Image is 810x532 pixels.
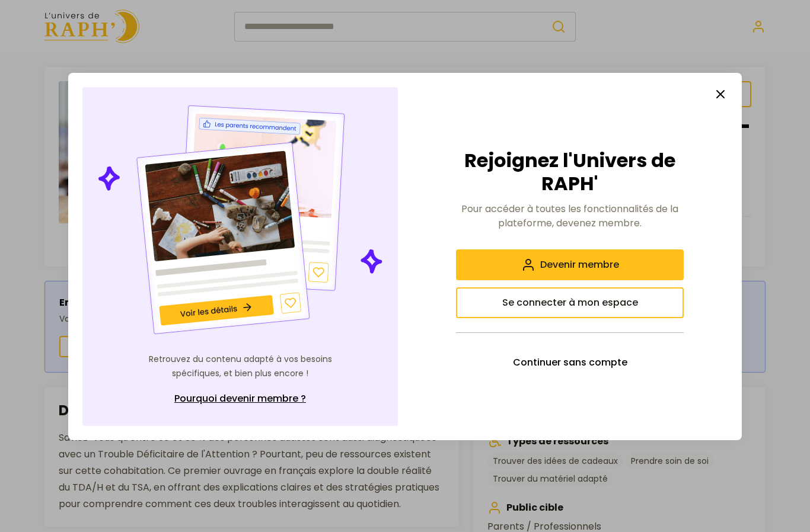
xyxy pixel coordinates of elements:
a: Pourquoi devenir membre ? [145,386,335,412]
span: Continuer sans compte [513,355,627,370]
button: Continuer sans compte [456,347,684,378]
span: Se connecter à mon espace [502,296,638,310]
button: Devenir membre [456,249,684,280]
img: Illustration de contenu personnalisé [95,101,385,338]
p: Pour accéder à toutes les fonctionnalités de la plateforme, devenez membre. [456,202,684,230]
p: Retrouvez du contenu adapté à vos besoins spécifiques, et bien plus encore ! [145,352,335,381]
span: Pourquoi devenir membre ? [174,392,306,406]
h2: Rejoignez l'Univers de RAPH' [456,149,684,195]
span: Devenir membre [540,258,619,272]
button: Se connecter à mon espace [456,287,684,318]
